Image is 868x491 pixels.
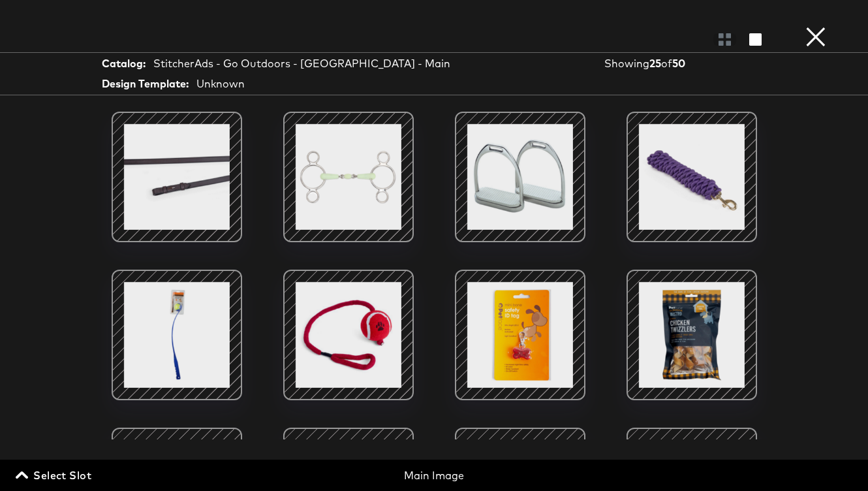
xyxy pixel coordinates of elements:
[672,57,685,70] strong: 50
[18,466,91,484] span: Select Slot
[196,76,245,91] div: Unknown
[102,56,146,71] strong: Catalog:
[297,468,571,483] div: Main Image
[649,57,661,70] strong: 25
[604,56,744,71] div: Showing of
[153,56,450,71] div: StitcherAds - Go Outdoors - [GEOGRAPHIC_DATA] - Main
[102,76,189,91] strong: Design Template:
[13,466,97,484] button: Select Slot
